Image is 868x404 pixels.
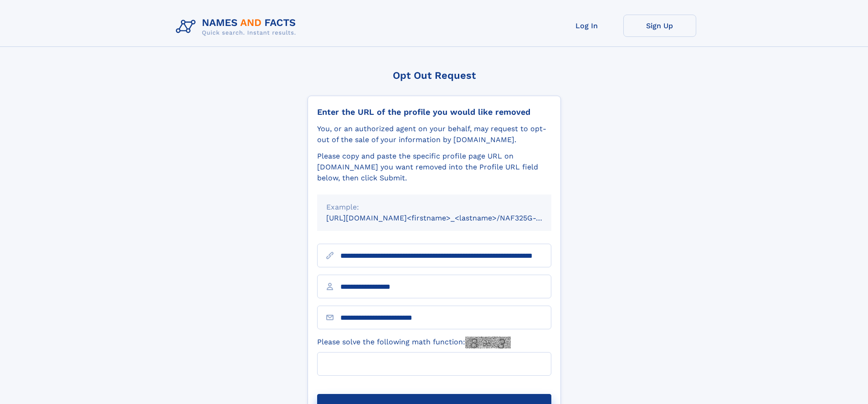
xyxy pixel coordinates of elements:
div: Example: [326,202,542,213]
div: Please copy and paste the specific profile page URL on [DOMAIN_NAME] you want removed into the Pr... [317,151,551,184]
a: Log In [550,15,623,37]
div: Opt Out Request [308,70,561,81]
img: Logo Names and Facts [172,15,303,39]
small: [URL][DOMAIN_NAME]<firstname>_<lastname>/NAF325G-xxxxxxxx [326,214,569,222]
label: Please solve the following math function: [317,337,511,348]
a: Sign Up [623,15,696,37]
div: Enter the URL of the profile you would like removed [317,107,551,117]
div: You, or an authorized agent on your behalf, may request to opt-out of the sale of your informatio... [317,123,551,145]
